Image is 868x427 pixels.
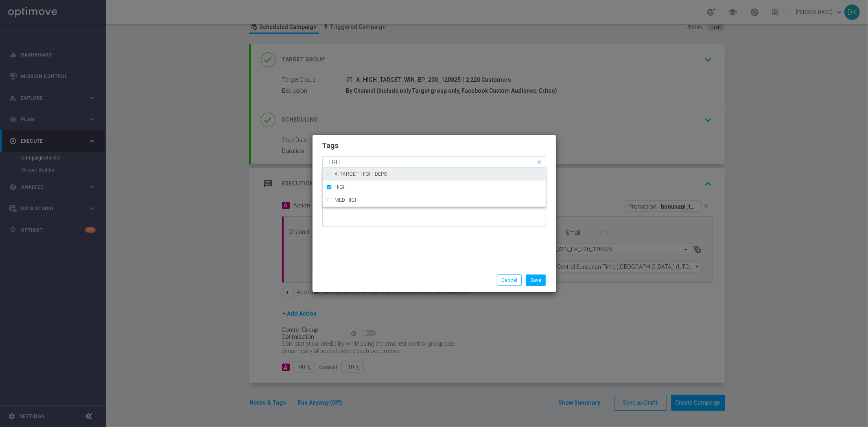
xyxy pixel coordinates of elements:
[327,194,542,207] div: MED-HIGH
[335,185,347,190] label: HIGH
[526,274,546,286] button: Save
[497,274,522,286] button: Cancel
[335,198,359,203] label: MED-HIGH
[327,168,542,181] div: A_TARGET_HIGH_DEPO
[322,156,546,168] ng-select: A, HIGH
[335,172,388,176] label: A_TARGET_HIGH_DEPO
[322,141,546,150] h2: Tags
[327,181,542,194] div: HIGH
[322,168,546,207] ng-dropdown-panel: Options list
